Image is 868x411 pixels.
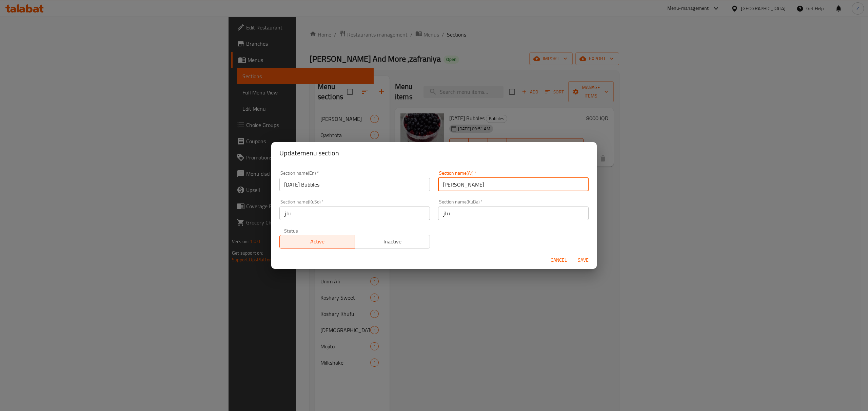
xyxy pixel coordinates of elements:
input: Please enter section name(ar) [438,178,589,191]
button: Inactive [355,235,430,248]
span: Active [282,237,352,246]
button: Cancel [548,254,570,266]
input: Please enter section name(KuBa) [438,207,589,220]
span: Inactive [358,237,428,246]
h2: Update menu section [279,148,589,158]
span: Save [575,256,591,264]
input: Please enter section name(en) [279,178,430,191]
input: Please enter section name(KuSo) [279,207,430,220]
button: Save [572,254,594,266]
button: Active [279,235,355,248]
span: Cancel [551,256,567,264]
